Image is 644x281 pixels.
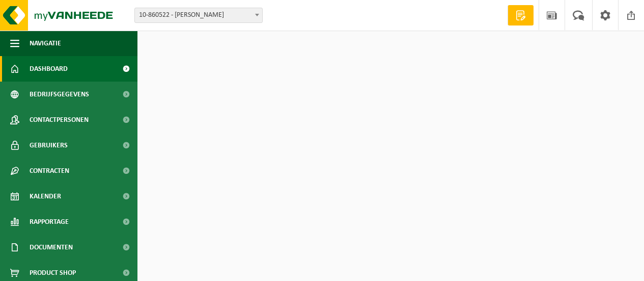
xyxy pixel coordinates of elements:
span: Bedrijfsgegevens [30,82,89,107]
span: Contactpersonen [30,107,89,133]
span: Kalender [30,184,61,209]
span: Contracten [30,158,69,184]
span: 10-860522 - PEERLINCK YVES - AALST [135,8,262,22]
span: Gebruikers [30,133,68,158]
span: Documenten [30,235,73,260]
span: 10-860522 - PEERLINCK YVES - AALST [134,8,263,23]
span: Rapportage [30,209,69,235]
span: Dashboard [30,56,68,82]
span: Navigatie [30,31,61,56]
